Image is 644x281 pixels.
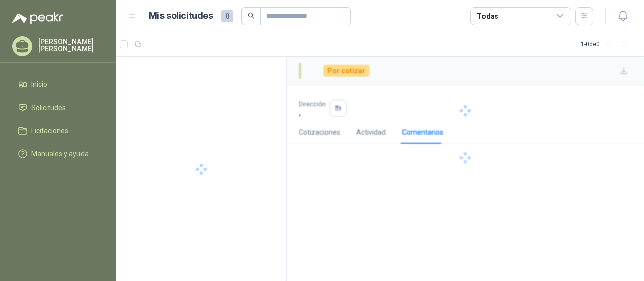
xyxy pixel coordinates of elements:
div: Todas [477,11,498,22]
span: search [248,12,255,19]
a: Licitaciones [12,121,104,140]
span: Licitaciones [31,125,68,136]
span: 0 [221,10,233,22]
div: 1 - 0 de 0 [581,36,632,52]
h1: Mis solicitudes [149,9,213,23]
span: Solicitudes [31,102,66,113]
span: Inicio [31,79,47,90]
img: Logo peakr [12,12,63,24]
a: Manuales y ayuda [12,144,104,163]
a: Inicio [12,75,104,94]
p: [PERSON_NAME] [PERSON_NAME] [38,38,104,52]
span: Manuales y ayuda [31,148,89,159]
a: Solicitudes [12,98,104,117]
